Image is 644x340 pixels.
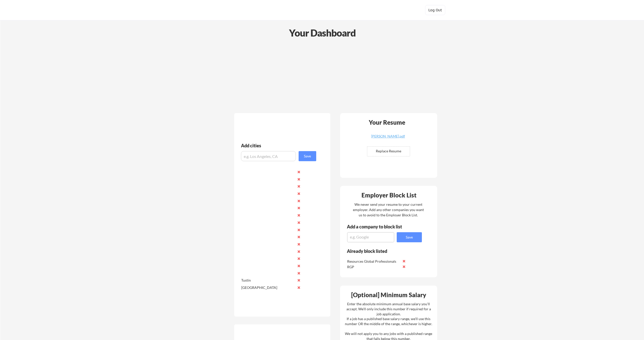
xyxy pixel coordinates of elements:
button: Log Out [425,5,445,15]
button: Save [397,232,422,242]
div: Already block listed [347,249,415,253]
div: Add cities [241,143,317,148]
div: [GEOGRAPHIC_DATA] [241,285,294,290]
div: We never send your resume to your current employer. Add any other companies you want us to avoid ... [352,202,424,218]
input: e.g. Los Angeles, CA [241,151,296,161]
div: Employer Block List [342,192,436,198]
div: [PERSON_NAME].pdf [358,134,418,138]
div: [Optional] Minimum Salary [342,292,435,298]
button: Save [299,151,316,161]
div: Resources Global Professionals [347,259,400,264]
div: RGP [347,264,400,269]
div: Tustin [241,278,294,283]
div: Add a company to block list [347,224,410,229]
div: Your Dashboard [1,26,644,40]
a: [PERSON_NAME].pdf [358,134,418,142]
div: Your Resume [362,119,412,125]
